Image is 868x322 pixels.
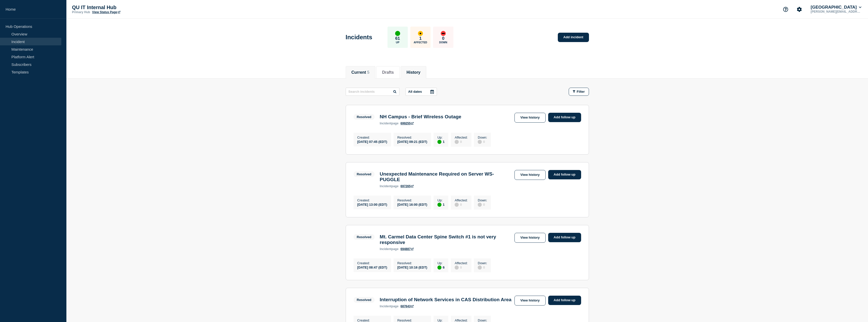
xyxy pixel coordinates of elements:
p: Down : [478,261,487,265]
p: Created : [357,136,387,139]
div: down [441,31,446,36]
p: page [380,247,398,251]
div: disabled [478,203,482,207]
a: Add follow up [548,296,581,305]
p: 0 [442,36,444,41]
p: Resolved : [397,136,427,139]
a: View history [514,113,545,123]
p: page [380,184,398,188]
div: 0 [455,139,468,144]
button: Current 5 [352,70,370,75]
p: page [380,305,398,308]
a: Add incident [558,33,589,42]
div: disabled [478,266,482,270]
a: 699255 [400,122,414,125]
p: Up : [437,198,445,202]
div: [DATE] 13:00 (EDT) [357,202,387,206]
h3: Mt. Carmel Data Center Spine Switch #1 is not very responsive [380,234,512,245]
div: disabled [455,266,459,270]
span: Resolved [354,297,375,303]
div: disabled [478,140,482,144]
div: 6 [437,265,445,270]
div: [DATE] 09:21 (EDT) [397,139,427,144]
p: Down [439,41,447,44]
h1: Incidents [346,34,372,41]
h3: NH Campus - Brief Wireless Outage [380,114,461,120]
p: QU IT Internal Hub [72,5,173,10]
div: 0 [478,265,487,270]
p: Down : [478,198,487,202]
h3: Unexpected Maintenance Required on Server WS-PUGGLE [380,171,512,182]
a: View history [514,170,545,180]
div: 0 [478,202,487,207]
div: disabled [455,203,459,207]
button: Account settings [794,4,805,15]
div: 1 [437,139,445,144]
div: 0 [478,139,487,144]
p: Affected [414,41,427,44]
a: 687643 [400,305,414,308]
p: Up : [437,136,445,139]
h3: Interruption of Network Services in CAS Distribution Area [380,297,511,302]
div: 0 [455,202,468,207]
div: affected [418,31,423,36]
a: Add follow up [548,170,581,179]
p: [PERSON_NAME][EMAIL_ADDRESS][PERSON_NAME][DOMAIN_NAME] [810,10,862,13]
p: Affected : [455,136,468,139]
span: incident [380,184,391,188]
div: 0 [455,265,468,270]
div: [DATE] 07:45 (EDT) [357,139,387,144]
p: Down : [478,136,487,139]
button: History [407,70,420,75]
button: Drafts [382,70,394,75]
span: 5 [367,70,370,74]
p: Up : [437,261,445,265]
a: Add follow up [548,113,581,122]
span: incident [380,305,391,308]
a: View Status Page [92,10,120,14]
button: All dates [405,88,437,96]
span: incident [380,247,391,251]
a: View history [514,296,545,306]
div: disabled [455,140,459,144]
p: page [380,122,398,125]
div: [DATE] 10:16 (EDT) [397,265,427,269]
p: Affected : [455,261,468,265]
a: View history [514,233,545,243]
a: 697265 [400,184,414,188]
div: up [437,140,441,144]
div: [DATE] 16:00 (EDT) [397,202,427,206]
p: Up [396,41,399,44]
p: Resolved : [397,261,427,265]
button: Filter [569,88,589,96]
input: Search incidents [346,88,399,96]
p: Resolved : [397,198,427,202]
p: Created : [357,198,387,202]
span: Filter [577,90,585,93]
p: 61 [395,36,400,41]
div: 1 [437,202,445,207]
a: 694887 [400,247,414,251]
p: Primary Hub [72,10,90,14]
div: up [437,203,441,207]
p: 1 [419,36,421,41]
p: Affected : [455,198,468,202]
span: Resolved [354,114,375,120]
span: incident [380,122,391,125]
div: up [437,266,441,270]
div: [DATE] 08:47 (EDT) [357,265,387,269]
span: Resolved [354,234,375,240]
button: Support [780,4,791,15]
span: Resolved [354,171,375,177]
p: Created : [357,261,387,265]
p: All dates [408,90,422,93]
a: Add follow up [548,233,581,242]
button: [GEOGRAPHIC_DATA] [810,5,862,10]
div: up [395,31,400,36]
